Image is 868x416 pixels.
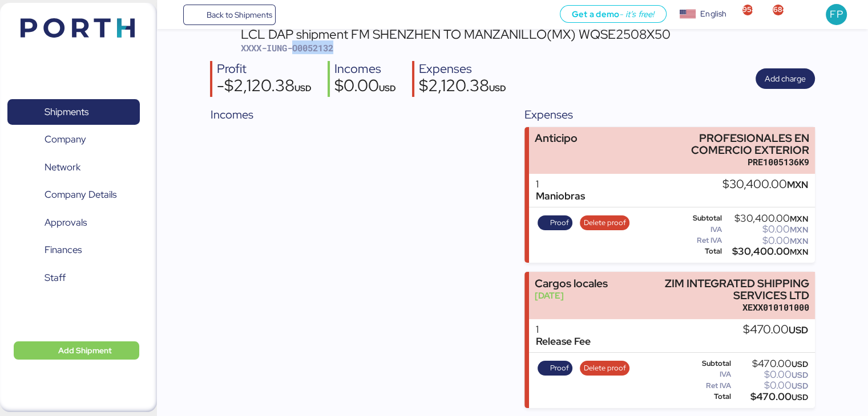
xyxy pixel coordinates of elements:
[334,61,396,78] div: Incomes
[790,236,808,246] span: MXN
[733,381,808,390] div: $0.00
[7,182,140,208] a: Company Details
[830,7,842,22] span: FP
[765,72,806,85] span: Add charge
[644,278,809,301] div: ZIM INTEGRATED SHIPPING SERVICES LTD
[217,61,312,78] div: Profit
[724,225,808,234] div: $0.00
[536,178,585,190] div: 1
[536,324,591,336] div: 1
[294,83,312,93] span: USD
[584,362,626,374] span: Delete proof
[419,61,506,78] div: Expenses
[210,106,500,123] div: Incomes
[538,361,573,376] button: Proof
[45,131,86,148] span: Company
[685,247,722,255] div: Total
[524,106,814,123] div: Expenses
[789,324,808,336] span: USD
[685,382,731,390] div: Ret IVA
[379,83,396,93] span: USD
[45,186,116,203] span: Company Details
[644,156,809,168] div: PRE1005136K9
[733,370,808,379] div: $0.00
[7,99,140,125] a: Shipments
[334,78,396,97] div: $0.00
[538,215,573,230] button: Proof
[685,360,731,368] div: Subtotal
[700,8,726,20] div: English
[685,370,731,378] div: IVA
[733,360,808,368] div: $470.00
[45,242,82,258] span: Finances
[535,278,608,289] div: Cargos locales
[241,42,333,54] span: XXXX-IUNG-O0052132
[792,392,808,402] span: USD
[584,217,626,229] span: Delete proof
[724,247,808,256] div: $30,400.00
[685,214,722,222] div: Subtotal
[733,393,808,401] div: $470.00
[790,225,808,235] span: MXN
[724,214,808,223] div: $30,400.00
[14,341,139,360] button: Add Shipment
[787,178,808,191] span: MXN
[550,217,569,229] span: Proof
[58,344,112,357] span: Add Shipment
[580,361,629,376] button: Delete proof
[580,215,629,230] button: Delete proof
[535,289,608,301] div: [DATE]
[644,132,809,156] div: PROFESIONALES EN COMERCIO EXTERIOR
[792,381,808,391] span: USD
[722,178,808,191] div: $30,400.00
[790,214,808,224] span: MXN
[792,370,808,380] span: USD
[535,132,578,144] div: Anticipo
[790,247,808,257] span: MXN
[7,210,140,236] a: Approvals
[45,104,88,120] span: Shipments
[756,68,815,89] button: Add charge
[685,393,731,401] div: Total
[536,190,585,202] div: Maniobras
[743,324,808,336] div: $470.00
[7,154,140,181] a: Network
[550,362,569,374] span: Proof
[45,214,87,231] span: Approvals
[489,83,506,93] span: USD
[644,301,809,313] div: XEXX010101000
[7,237,140,263] a: Finances
[241,28,671,40] div: LCL DAP shipment FM SHENZHEN TO MANZANILLO(MX) WQSE2508X50
[7,127,140,153] a: Company
[419,78,506,97] div: $2,120.38
[183,5,276,25] a: Back to Shipments
[164,5,183,25] button: Menu
[7,265,140,291] a: Staff
[685,226,722,234] div: IVA
[724,236,808,245] div: $0.00
[792,359,808,369] span: USD
[217,78,312,97] div: -$2,120.38
[45,159,80,176] span: Network
[206,8,272,22] span: Back to Shipments
[536,336,591,348] div: Release Fee
[685,236,722,244] div: Ret IVA
[45,270,66,286] span: Staff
